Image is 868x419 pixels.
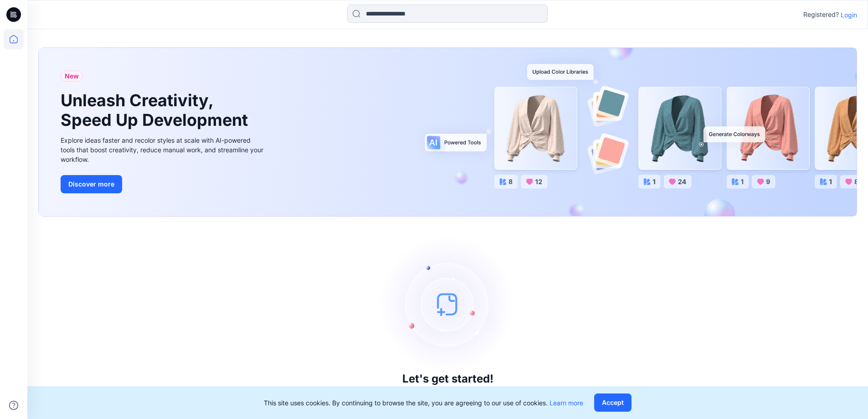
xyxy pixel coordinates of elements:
button: Accept [594,393,632,412]
p: Registered? [803,9,839,20]
div: Explore ideas faster and recolor styles at scale with AI-powered tools that boost creativity, red... [61,135,266,164]
button: Discover more [61,175,122,193]
a: Discover more [61,175,266,193]
h3: Let's get started! [402,372,493,385]
img: empty-state-image.svg [380,236,516,372]
p: This site uses cookies. By continuing to browse the site, you are agreeing to our use of cookies. [264,398,583,408]
p: Login [841,10,857,20]
span: New [65,71,79,82]
h1: Unleash Creativity, Speed Up Development [61,91,252,130]
a: Learn more [550,399,583,407]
